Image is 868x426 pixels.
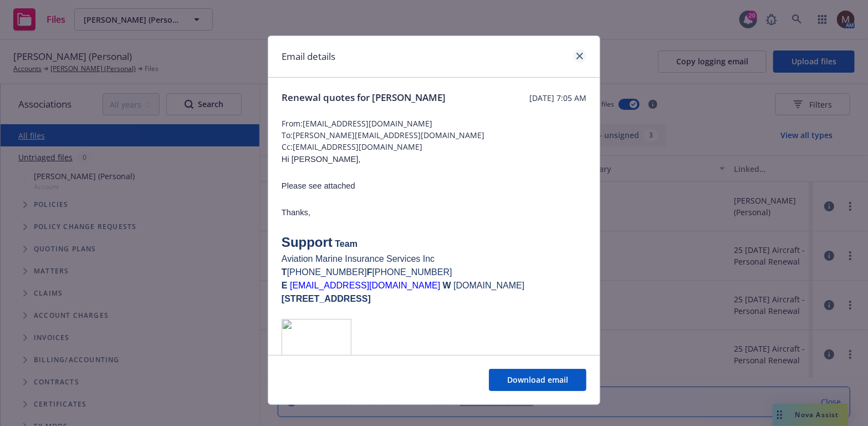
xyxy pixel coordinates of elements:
[489,369,586,391] button: Download email
[282,129,586,141] span: To: [PERSON_NAME][EMAIL_ADDRESS][DOMAIN_NAME]
[282,294,371,303] a: [STREET_ADDRESS]
[443,281,451,290] b: W
[335,239,358,248] span: Team
[282,208,310,217] span: Thanks,
[529,92,586,104] span: [DATE] 7:05 AM
[282,141,586,153] span: Cc: [EMAIL_ADDRESS][DOMAIN_NAME]
[282,49,335,64] h1: Email details
[453,281,524,290] a: [DOMAIN_NAME]
[282,155,361,164] span: Hi [PERSON_NAME],
[282,181,355,190] span: Please see attached
[282,254,452,290] span: Aviation Marine Insurance Services Inc [PHONE_NUMBER] [PHONE_NUMBER]
[507,374,568,385] span: Download email
[282,118,586,129] span: From: [EMAIL_ADDRESS][DOMAIN_NAME]
[290,281,440,290] a: [EMAIL_ADDRESS][DOMAIN_NAME]
[282,91,446,104] span: Renewal quotes for [PERSON_NAME]
[282,235,333,250] span: Support
[573,49,586,63] a: close
[282,267,287,277] b: T
[282,281,288,290] b: E
[282,319,351,368] img: image001.png@01DC266B.58EE4A40
[367,267,372,277] b: F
